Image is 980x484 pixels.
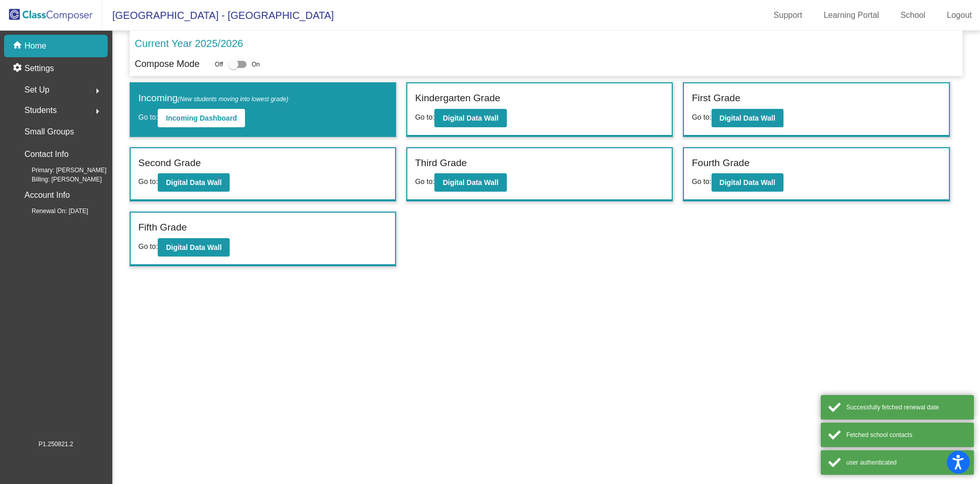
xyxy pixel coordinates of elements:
[91,105,104,118] mat-icon: arrow_right
[138,113,158,121] span: Go to:
[252,60,260,69] span: On
[24,103,57,118] span: Students
[766,7,811,24] a: Support
[415,156,467,171] label: Third Grade
[24,125,74,139] p: Small Groups
[692,113,711,121] span: Go to:
[138,220,187,235] label: Fifth Grade
[138,177,158,186] span: Go to:
[158,173,230,192] button: Digital Data Wall
[166,178,222,187] b: Digital Data Wall
[443,114,498,122] b: Digital Data Wall
[24,83,50,97] span: Set Up
[135,36,243,51] p: Current Year 2025/2026
[720,114,775,122] b: Digital Data Wall
[24,62,54,75] p: Settings
[415,91,500,106] label: Kindergarten Grade
[692,156,749,171] label: Fourth Grade
[846,430,966,440] div: Fetched school contacts
[138,156,201,171] label: Second Grade
[692,91,740,106] label: First Grade
[12,40,24,52] mat-icon: home
[166,114,237,122] b: Incoming Dashboard
[215,60,223,69] span: Off
[712,109,783,127] button: Digital Data Wall
[15,166,107,175] span: Primary: [PERSON_NAME]
[692,177,711,186] span: Go to:
[712,173,783,192] button: Digital Data Wall
[166,243,222,251] b: Digital Data Wall
[846,403,966,412] div: Successfully fetched renewal date
[158,109,245,127] button: Incoming Dashboard
[135,57,200,71] p: Compose Mode
[720,178,775,187] b: Digital Data Wall
[939,7,980,24] a: Logout
[91,85,104,97] mat-icon: arrow_right
[24,147,68,162] p: Contact Info
[102,7,334,24] span: [GEOGRAPHIC_DATA] - [GEOGRAPHIC_DATA]
[434,173,506,192] button: Digital Data Wall
[415,113,434,121] span: Go to:
[15,175,102,184] span: Billing: [PERSON_NAME]
[434,109,506,127] button: Digital Data Wall
[892,7,934,24] a: School
[138,242,158,250] span: Go to:
[24,40,46,52] p: Home
[443,178,498,187] b: Digital Data Wall
[158,238,230,257] button: Digital Data Wall
[846,458,966,467] div: user authenticated
[178,96,288,103] span: (New students moving into lowest grade)
[12,62,24,75] mat-icon: settings
[415,177,434,186] span: Go to:
[816,7,888,24] a: Learning Portal
[138,91,288,106] label: Incoming
[15,206,88,216] span: Renewal On: [DATE]
[24,188,70,202] p: Account Info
